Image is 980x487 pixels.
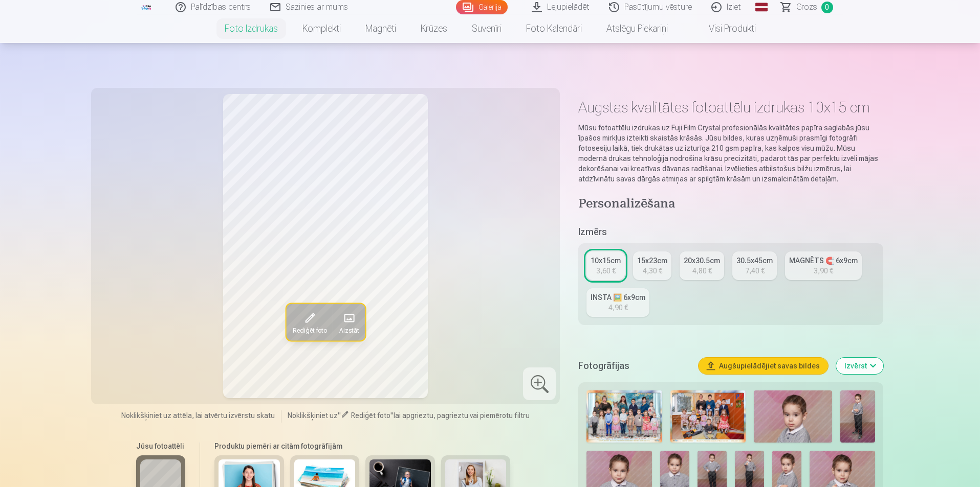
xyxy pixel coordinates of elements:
a: Komplekti [290,14,353,43]
a: 10x15cm3,60 € [586,251,625,280]
p: Mūsu fotoattēlu izdrukas uz Fuji Film Crystal profesionālās kvalitātes papīra saglabās jūsu īpašo... [578,123,883,184]
a: MAGNĒTS 🧲 6x9cm3,90 € [785,251,862,280]
div: 4,30 € [643,266,662,276]
a: Suvenīri [460,14,514,43]
div: 3,60 € [596,266,616,276]
button: Rediģēt foto [286,304,333,340]
span: Rediģēt foto [292,326,326,334]
a: 30.5x45cm7,40 € [732,251,777,280]
div: 15x23cm [637,256,667,266]
h6: Jūsu fotoattēli [136,441,185,451]
span: Aizstāt [339,326,359,334]
h5: Izmērs [578,225,883,239]
a: Krūzes [408,14,460,43]
a: Magnēti [353,14,408,43]
img: /fa1 [141,4,153,10]
a: Visi produkti [680,14,768,43]
span: lai apgrieztu, pagrieztu vai piemērotu filtru [394,411,530,420]
h5: Fotogrāfijas [578,359,690,373]
span: " [390,411,394,420]
h6: Produktu piemēri ar citām fotogrāfijām [210,441,514,451]
span: Noklikšķiniet uz attēla, lai atvērtu izvērstu skatu [121,410,275,421]
div: 30.5x45cm [736,256,773,266]
a: Foto kalendāri [514,14,594,43]
div: 7,40 € [745,266,765,276]
span: 0 [821,2,833,13]
div: 3,90 € [814,266,833,276]
span: Noklikšķiniet uz [288,411,338,420]
a: INSTA 🖼️ 6x9cm4,90 € [586,288,649,317]
div: INSTA 🖼️ 6x9cm [591,292,645,303]
div: 10x15cm [591,256,621,266]
div: 20x30.5cm [684,256,720,266]
div: 4,90 € [608,303,628,313]
h1: Augstas kvalitātes fotoattēlu izdrukas 10x15 cm [578,98,883,117]
span: Rediģēt foto [351,411,390,420]
div: 4,80 € [692,266,712,276]
a: 20x30.5cm4,80 € [680,251,724,280]
button: Augšupielādējiet savas bildes [699,358,828,374]
button: Aizstāt [333,304,365,340]
button: Izvērst [836,358,883,374]
h4: Personalizēšana [578,196,883,213]
a: 15x23cm4,30 € [633,251,671,280]
span: Grozs [796,1,817,13]
a: Atslēgu piekariņi [594,14,680,43]
span: " [338,411,341,420]
div: MAGNĒTS 🧲 6x9cm [789,256,858,266]
a: Foto izdrukas [212,14,290,43]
